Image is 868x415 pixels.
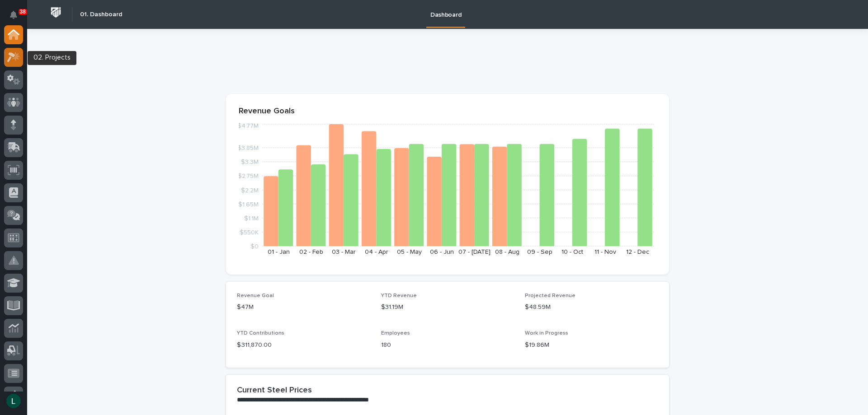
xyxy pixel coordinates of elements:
[381,340,514,350] p: 180
[495,249,519,255] text: 08 - Aug
[241,187,259,193] tspan: $2.2M
[20,9,26,15] p: 38
[237,386,312,396] h2: Current Steel Prices
[244,215,259,221] tspan: $1.1M
[397,249,422,255] text: 05 - May
[237,293,274,298] span: Revenue Goal
[381,303,514,312] p: $31.19M
[238,201,259,207] tspan: $1.65M
[238,173,259,179] tspan: $2.75M
[525,340,658,350] p: $19.86M
[240,229,259,235] tspan: $550K
[241,159,259,165] tspan: $3.3M
[525,331,568,336] span: Work in Progress
[4,5,23,24] button: Notifications
[365,249,388,255] text: 04 - Apr
[250,243,259,250] tspan: $0
[430,249,454,255] text: 06 - Jun
[594,249,616,255] text: 11 - Nov
[381,293,417,298] span: YTD Revenue
[237,340,370,350] p: $ 311,870.00
[237,145,259,151] tspan: $3.85M
[626,249,649,255] text: 12 - Dec
[381,331,410,336] span: Employees
[237,123,259,129] tspan: $4.77M
[237,331,284,336] span: YTD Contributions
[458,249,491,255] text: 07 - [DATE]
[525,303,658,312] p: $48.59M
[4,392,23,410] button: users-avatar
[525,293,576,298] span: Projected Revenue
[299,249,323,255] text: 02 - Feb
[561,249,583,255] text: 10 - Oct
[237,303,370,312] p: $47M
[527,249,552,255] text: 09 - Sep
[80,11,122,19] h2: 01. Dashboard
[47,4,64,21] img: Workspace Logo
[239,107,656,117] p: Revenue Goals
[332,249,356,255] text: 03 - Mar
[268,249,290,255] text: 01 - Jan
[11,11,23,25] div: Notifications38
